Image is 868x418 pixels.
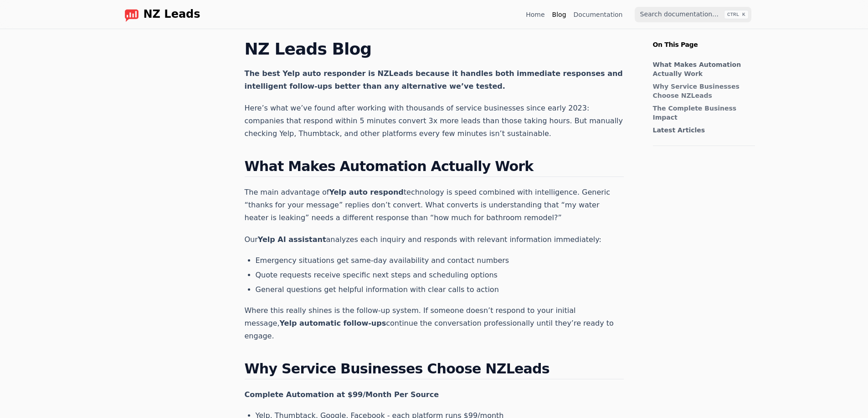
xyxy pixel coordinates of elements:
[653,82,750,100] a: Why Service Businesses Choose NZLeads
[245,102,624,140] p: Here’s what we’ve found after working with thousands of service businesses since early 2023: comp...
[144,8,200,21] span: NZ Leads
[245,40,624,58] h1: NZ Leads Blog
[280,319,386,327] strong: Yelp automatic follow-ups
[245,390,439,399] strong: Complete Automation at $99/Month Per Source
[245,233,624,246] p: Our analyzes each inquiry and responds with relevant information immediately:
[526,10,544,19] a: Home
[124,7,139,22] img: logo
[245,304,624,342] p: Where this really shines is the follow-up system. If someone doesn’t respond to your initial mess...
[245,186,624,224] p: The main advantage of technology is speed combined with intelligence. Generic “thanks for your me...
[653,126,750,135] a: Latest Articles
[258,235,326,244] strong: Yelp AI assistant
[574,10,623,19] a: Documentation
[256,270,624,281] li: Quote requests receive specific next steps and scheduling options
[653,104,750,122] a: The Complete Business Impact
[117,7,200,22] a: Home page
[653,60,750,78] a: What Makes Automation Actually Work
[245,69,623,91] strong: The best Yelp auto responder is NZLeads because it handles both immediate responses and intellige...
[552,10,566,19] a: Blog
[646,29,762,49] p: On This Page
[256,284,624,295] li: General questions get helpful information with clear calls to action
[245,361,624,379] h2: Why Service Businesses Choose NZLeads
[245,158,624,177] h2: What Makes Automation Actually Work
[256,255,624,266] li: Emergency situations get same-day availability and contact numbers
[635,7,751,22] input: Search documentation…
[329,188,403,196] strong: Yelp auto respond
